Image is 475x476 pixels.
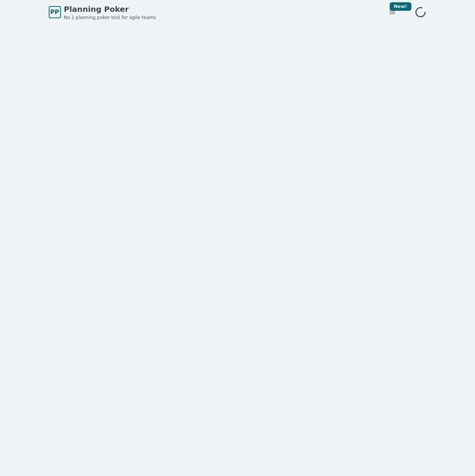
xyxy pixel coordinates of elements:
span: Planning Poker [64,4,156,14]
span: PP [50,8,59,17]
a: PPPlanning PokerNo.1 planning poker tool for agile teams [49,4,156,21]
div: New! [390,2,411,11]
span: No.1 planning poker tool for agile teams [64,14,156,21]
button: New! [385,5,399,19]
